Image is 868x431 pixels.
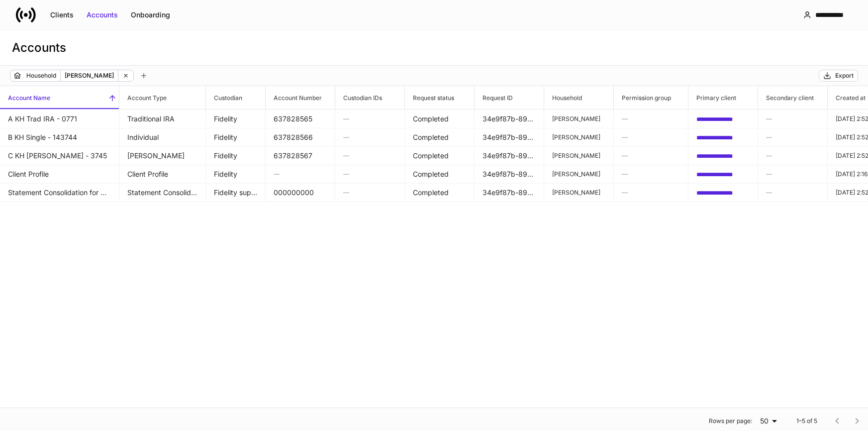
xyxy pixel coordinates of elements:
[119,86,205,109] span: Account Type
[266,93,322,103] h6: Account Number
[266,183,335,202] td: 000000000
[266,86,335,109] span: Account Number
[766,114,819,123] h6: —
[405,165,475,184] td: Completed
[475,86,544,109] span: Request ID
[688,109,758,128] td: 594df336-41c0-44b6-9c13-93eceab3cf47
[206,183,266,202] td: Fidelity supplemental forms
[343,169,396,179] h6: —
[405,183,475,202] td: Completed
[405,109,475,128] td: Completed
[544,93,582,103] h6: Household
[758,93,814,103] h6: Secondary client
[50,10,74,20] div: Clients
[119,128,206,147] td: Individual
[688,86,758,109] span: Primary client
[622,151,680,160] h6: —
[26,71,56,81] p: Household
[343,188,396,197] h6: —
[119,165,206,184] td: Client Profile
[206,93,242,103] h6: Custodian
[766,188,819,197] h6: —
[44,7,80,23] button: Clients
[80,7,124,23] button: Accounts
[552,188,605,196] p: [PERSON_NAME]
[828,93,866,103] h6: Created at
[131,10,170,20] div: Onboarding
[343,132,396,142] h6: —
[343,151,396,160] h6: —
[87,10,118,20] div: Accounts
[475,109,544,128] td: 34e9f87b-8905-4930-b471-2d1c3d46c4e0
[266,128,335,147] td: 637828566
[688,183,758,202] td: 594df336-41c0-44b6-9c13-93eceab3cf47
[343,114,396,123] h6: —
[552,151,605,159] p: [PERSON_NAME]
[335,93,382,103] h6: Custodian IDs
[206,128,266,147] td: Fidelity
[688,93,736,103] h6: Primary client
[688,146,758,165] td: 594df336-41c0-44b6-9c13-93eceab3cf47
[475,128,544,147] td: 34e9f87b-8905-4930-b471-2d1c3d46c4e0
[124,7,177,23] button: Onboarding
[405,86,474,109] span: Request status
[119,93,167,103] h6: Account Type
[819,70,858,82] button: Export
[622,114,680,123] h6: —
[688,165,758,184] td: 594df336-41c0-44b6-9c13-93eceab3cf47
[405,146,475,165] td: Completed
[206,165,266,184] td: Fidelity
[206,109,266,128] td: Fidelity
[766,132,819,142] h6: —
[552,115,605,123] p: [PERSON_NAME]
[12,40,66,56] h3: Accounts
[756,416,780,426] div: 50
[552,133,605,141] p: [PERSON_NAME]
[119,109,206,128] td: Traditional IRA
[475,183,544,202] td: 34e9f87b-8905-4930-b471-2d1c3d46c4e0
[119,146,206,165] td: Roth IRA
[266,146,335,165] td: 637828567
[552,170,605,178] p: [PERSON_NAME]
[614,86,688,109] span: Permission group
[622,169,680,179] h6: —
[622,188,680,197] h6: —
[688,128,758,147] td: 594df336-41c0-44b6-9c13-93eceab3cf47
[475,146,544,165] td: 34e9f87b-8905-4930-b471-2d1c3d46c4e0
[274,169,327,179] h6: —
[835,72,854,80] div: Export
[475,165,544,184] td: 34e9f87b-8905-4930-b471-2d1c3d46c4e0
[766,151,819,160] h6: —
[622,132,680,142] h6: —
[405,128,475,147] td: Completed
[206,146,266,165] td: Fidelity
[206,86,265,109] span: Custodian
[335,86,404,109] span: Custodian IDs
[766,169,819,179] h6: —
[796,417,817,425] p: 1–5 of 5
[475,93,513,103] h6: Request ID
[709,417,752,425] p: Rows per page:
[405,93,454,103] h6: Request status
[544,86,613,109] span: Household
[266,109,335,128] td: 637828565
[614,93,671,103] h6: Permission group
[758,86,827,109] span: Secondary client
[119,183,206,202] td: Statement Consolidation for Households
[65,71,114,81] p: [PERSON_NAME]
